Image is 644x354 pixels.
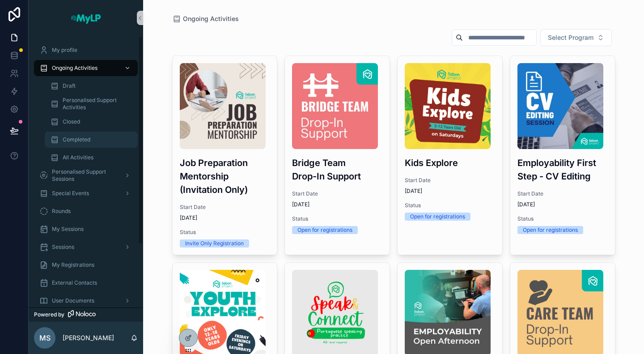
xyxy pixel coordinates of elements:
[52,190,89,197] span: Special Events
[517,190,608,197] span: Start Date
[34,60,138,76] a: Ongoing Activities
[284,55,390,255] a: BRIDGE.jpgBridge Team Drop-In SupportStart Date[DATE]StatusOpen for registrations
[63,333,114,342] p: [PERSON_NAME]
[517,63,603,149] img: CV-Editing-Session.jpg
[405,156,495,170] h3: Kids Explore
[52,243,74,251] span: Sessions
[34,203,138,219] a: Rounds
[52,64,97,72] span: Ongoing Activities
[63,118,80,125] span: Closed
[172,55,278,255] a: job-preparation-mentorship.jpgJob Preparation Mentorship (Invitation Only)Start Date[DATE]StatusI...
[517,201,608,208] span: [DATE]
[405,202,495,209] span: Status
[45,96,138,112] a: Personalised Support Activities
[52,47,77,54] span: My profile
[405,188,495,195] span: [DATE]
[180,156,270,196] h3: Job Preparation Mentorship (Invitation Only)
[292,156,382,183] h3: Bridge Team Drop-In Support
[548,33,593,42] span: Select Program
[292,190,382,197] span: Start Date
[297,226,352,234] div: Open for registrations
[172,14,239,23] a: Ongoing Activities
[29,36,143,307] div: scrollable content
[52,226,84,233] span: My Sessions
[34,167,138,183] a: Personalised Support Sessions
[52,297,94,304] span: User Documents
[517,215,608,222] span: Status
[405,63,491,149] img: MyLP-Kids-Explore.png
[63,136,90,143] span: Completed
[39,333,51,343] span: MS
[180,204,270,211] span: Start Date
[180,229,270,236] span: Status
[34,42,138,58] a: My profile
[405,177,495,184] span: Start Date
[45,149,138,166] a: All Activities
[45,132,138,148] a: Completed
[510,55,615,255] a: CV-Editing-Session.jpgEmployability First Step - CV EditingStart Date[DATE]StatusOpen for registr...
[180,63,266,149] img: job-preparation-mentorship.jpg
[34,185,138,201] a: Special Events
[34,293,138,309] a: User Documents
[63,154,93,161] span: All Activities
[397,55,503,255] a: MyLP-Kids-Explore.pngKids ExploreStart Date[DATE]StatusOpen for registrations
[183,14,239,23] span: Ongoing Activities
[517,156,608,183] h3: Employability First Step - CV Editing
[52,261,94,269] span: My Registrations
[45,114,138,130] a: Closed
[523,226,578,234] div: Open for registrations
[34,221,138,237] a: My Sessions
[34,275,138,291] a: External Contacts
[52,208,71,215] span: Rounds
[52,279,97,286] span: External Contacts
[34,311,64,318] span: Powered by
[34,239,138,255] a: Sessions
[292,201,382,208] span: [DATE]
[410,213,465,221] div: Open for registrations
[70,11,102,25] img: App logo
[45,78,138,94] a: Draft
[292,63,378,149] img: BRIDGE.jpg
[52,168,117,183] span: Personalised Support Sessions
[63,97,129,111] span: Personalised Support Activities
[34,257,138,273] a: My Registrations
[180,214,270,222] span: [DATE]
[63,82,76,90] span: Draft
[29,307,143,322] a: Powered by
[292,215,382,222] span: Status
[185,239,244,247] div: Invite Only Registration
[540,29,612,46] button: Select Button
